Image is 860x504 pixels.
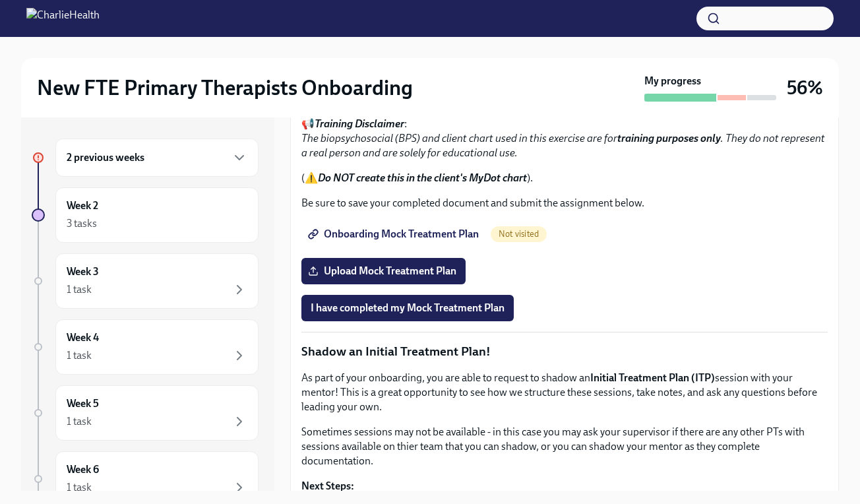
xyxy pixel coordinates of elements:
p: Shadow an Initial Treatment Plan! [301,343,828,360]
strong: My progress [644,74,701,88]
a: Week 51 task [32,385,259,441]
strong: Next Steps: [301,480,354,492]
label: Upload Mock Treatment Plan [301,258,466,284]
a: Week 23 tasks [32,187,259,243]
h6: 2 previous weeks [67,150,144,165]
div: 1 task [67,282,92,297]
p: Sometimes sessions may not be available - in this case you may ask your supervisor if there are a... [301,425,828,468]
button: I have completed my Mock Treatment Plan [301,295,514,321]
span: I have completed my Mock Treatment Plan [311,301,505,315]
div: 1 task [67,480,92,495]
em: The biopsychosocial (BPS) and client chart used in this exercise are for . They do not represent ... [301,132,825,159]
h3: 56% [787,76,823,100]
h6: Week 5 [67,396,99,411]
div: 1 task [67,414,92,429]
h2: New FTE Primary Therapists Onboarding [37,75,413,101]
h6: Week 6 [67,462,99,477]
a: Onboarding Mock Treatment Plan [301,221,488,247]
span: Upload Mock Treatment Plan [311,265,456,278]
h6: Week 2 [67,199,98,213]
img: CharlieHealth [26,8,100,29]
div: 3 tasks [67,216,97,231]
strong: Do NOT create this in the client's MyDot chart [318,172,527,184]
strong: training purposes only [617,132,721,144]
h6: Week 4 [67,331,99,345]
a: Week 41 task [32,319,259,375]
strong: Initial Treatment Plan (ITP) [590,371,715,384]
h6: Week 3 [67,265,99,279]
p: (⚠️ ). [301,171,828,185]
div: 1 task [67,348,92,363]
span: Not visited [491,229,547,239]
a: Week 31 task [32,253,259,309]
p: 📢 : [301,117,828,160]
p: Be sure to save your completed document and submit the assignment below. [301,196,828,210]
span: Onboarding Mock Treatment Plan [311,228,479,241]
strong: Training Disclaimer [315,117,404,130]
div: 2 previous weeks [55,139,259,177]
p: As part of your onboarding, you are able to request to shadow an session with your mentor! This i... [301,371,828,414]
